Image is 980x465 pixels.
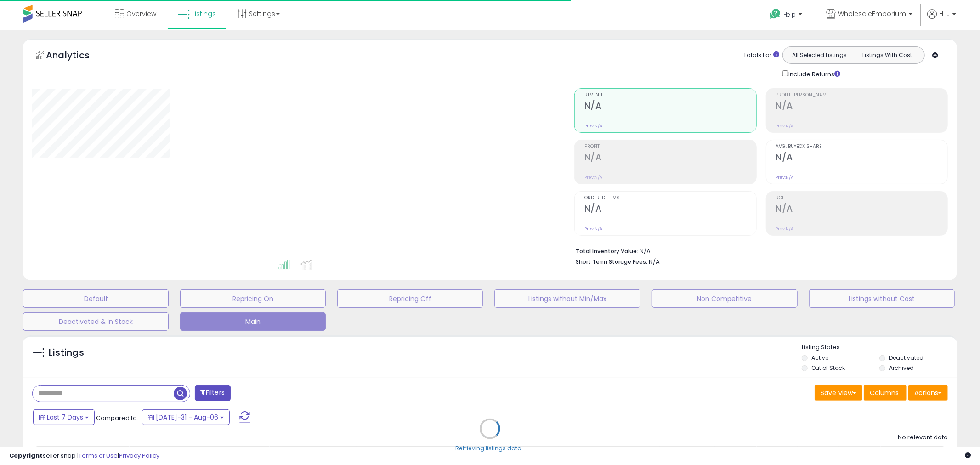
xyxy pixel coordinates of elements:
[776,93,947,98] span: Profit [PERSON_NAME]
[838,9,906,18] span: WholesaleEmporium
[776,204,947,216] h2: N/A
[853,49,922,61] button: Listings With Cost
[584,175,602,180] small: Prev: N/A
[927,9,956,30] a: Hi J
[576,245,941,256] li: N/A
[46,49,108,64] h5: Analytics
[776,196,947,201] span: ROI
[584,93,756,98] span: Revenue
[494,289,640,308] button: Listings without Min/Max
[584,123,602,129] small: Prev: N/A
[776,226,794,232] small: Prev: N/A
[584,152,756,164] h2: N/A
[809,289,955,308] button: Listings without Cost
[939,9,950,18] span: Hi J
[192,9,216,18] span: Listings
[763,1,811,30] a: Help
[776,152,947,164] h2: N/A
[776,144,947,149] span: Avg. Buybox Share
[584,196,756,201] span: Ordered Items
[23,312,169,331] button: Deactivated & In Stock
[584,101,756,113] h2: N/A
[770,8,781,20] i: Get Help
[783,11,796,18] span: Help
[776,68,851,79] div: Include Returns
[576,247,638,255] b: Total Inventory Value:
[337,289,483,308] button: Repricing Off
[649,257,660,266] span: N/A
[180,312,326,331] button: Main
[23,289,169,308] button: Default
[584,144,756,149] span: Profit
[584,204,756,216] h2: N/A
[785,49,854,61] button: All Selected Listings
[743,51,779,60] div: Totals For
[776,123,794,129] small: Prev: N/A
[126,9,156,18] span: Overview
[776,101,947,113] h2: N/A
[180,289,326,308] button: Repricing On
[9,451,43,460] strong: Copyright
[776,175,794,180] small: Prev: N/A
[456,445,525,453] div: Retrieving listings data..
[584,226,602,232] small: Prev: N/A
[576,258,647,266] b: Short Term Storage Fees:
[9,452,159,460] div: seller snap | |
[652,289,798,308] button: Non Competitive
